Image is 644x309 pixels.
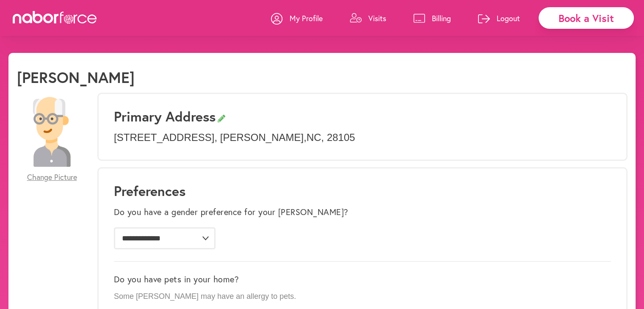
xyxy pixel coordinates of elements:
label: Do you have pets in your home? [114,274,239,284]
a: My Profile [271,6,323,31]
h1: Preferences [114,183,611,199]
p: Some [PERSON_NAME] may have an allergy to pets. [114,292,611,301]
p: Visits [368,13,386,23]
p: [STREET_ADDRESS] , [PERSON_NAME] , NC , 28105 [114,132,611,144]
img: 28479a6084c73c1d882b58007db4b51f.png [17,97,87,167]
h3: Primary Address [114,108,611,124]
p: Logout [497,13,520,23]
h1: [PERSON_NAME] [17,68,135,86]
p: My Profile [290,13,323,23]
a: Billing [413,6,451,31]
p: Billing [432,13,451,23]
a: Visits [350,6,386,31]
a: Logout [478,6,520,31]
span: Change Picture [27,173,77,182]
label: Do you have a gender preference for your [PERSON_NAME]? [114,207,348,217]
div: Book a Visit [539,7,634,29]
